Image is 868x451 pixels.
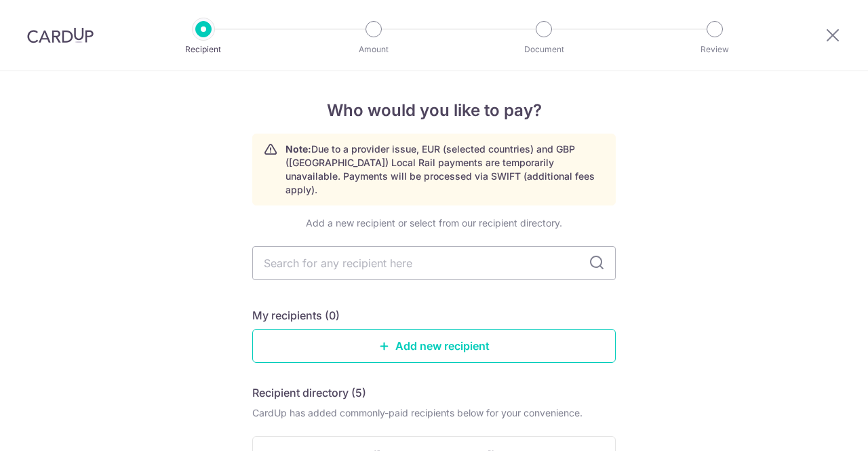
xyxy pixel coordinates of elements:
h4: Who would you like to pay? [252,98,616,123]
iframe: Opens a widget where you can find more information [781,410,854,444]
img: CardUp [27,27,94,43]
h5: Recipient directory (5) [252,385,366,401]
p: Due to a provider issue, EUR (selected countries) and GBP ([GEOGRAPHIC_DATA]) Local Rail payments... [285,142,604,197]
h5: My recipients (0) [252,307,340,323]
div: Add a new recipient or select from our recipient directory. [252,216,616,230]
div: CardUp has added commonly-paid recipients below for your convenience. [252,406,616,420]
strong: Note: [285,143,311,155]
p: Recipient [153,43,254,56]
p: Document [494,43,594,56]
a: Add new recipient [252,329,616,363]
p: Amount [323,43,424,56]
p: Review [665,43,765,56]
input: Search for any recipient here [252,246,616,280]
